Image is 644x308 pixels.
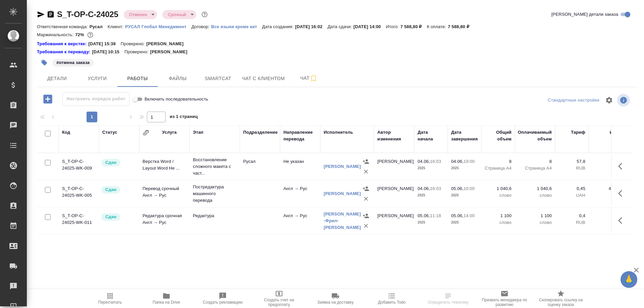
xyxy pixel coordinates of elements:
td: S_T-OP-C-24025-WK-011 [59,209,99,233]
p: 7 588,80 ₽ [448,24,474,29]
p: 1 100 [518,212,552,219]
p: слово [518,219,552,226]
p: Сдан [105,213,116,220]
div: Исполнитель [324,129,353,136]
p: #отмена заказа [56,59,90,66]
span: отмена заказа [52,59,94,65]
span: Работы [121,74,154,83]
div: Дата завершения [451,129,478,142]
td: Англ → Рус [280,182,320,205]
span: [PERSON_NAME] детали заказа [551,11,618,18]
div: Нажми, чтобы открыть папку с инструкцией [37,41,88,47]
button: Удалить [361,194,371,204]
span: Smartcat [202,74,234,83]
p: [DATE] 10:15 [92,49,124,55]
p: [DATE] 16:02 [295,24,328,29]
td: [PERSON_NAME] [374,155,414,178]
p: 8 [518,158,552,165]
div: Нажми, чтобы открыть папку с инструкцией [37,49,92,55]
p: К оплате: [427,24,448,29]
td: S_T-OP-C-24025-WK-009 [59,155,99,178]
p: Постредактура машинного перевода [193,184,236,204]
div: Направление перевода [283,129,317,142]
button: Назначить [361,211,371,221]
p: Редактура [193,212,236,219]
p: [DATE] 14:00 [354,24,386,29]
p: 10:00 [464,186,475,191]
p: 04.06, [418,186,430,191]
svg: Подписаться [310,74,318,82]
div: Общий объем [485,129,512,142]
p: 16:03 [430,186,441,191]
td: [PERSON_NAME] [374,209,414,233]
span: Включить последовательность [145,96,208,103]
button: Добавить тэг [37,55,52,70]
td: Не указан [280,155,320,178]
p: UAH [558,192,585,199]
p: Все языки кроме кит [211,24,262,29]
span: Детали [41,74,73,83]
button: Скопировать ссылку [47,10,55,18]
button: Сгруппировать [143,129,149,136]
td: Перевод срочный Англ → Рус [139,182,190,205]
button: Добавить работу [39,92,57,106]
td: Англ → Рус [280,209,320,233]
p: 2025 [451,192,478,199]
div: Менеджер проверил работу исполнителя, передает ее на следующий этап [101,212,136,222]
p: Страница А4 [485,165,512,172]
div: Автор изменения [377,129,411,142]
p: Проверено: [124,49,150,55]
p: [PERSON_NAME] [146,41,189,47]
td: Верстка Word / Layout Word Не ... [139,155,190,178]
button: Чтобы определение сработало, загрузи исходные файлы на странице "файлы" и привяжи проект в SmartCat [420,289,476,308]
button: Удалить [361,221,371,231]
p: Дата сдачи: [327,24,353,29]
p: 468,27 [592,185,622,192]
div: Оплачиваемый объем [518,129,552,142]
p: Сдан [105,159,116,166]
p: Сдан [105,186,116,193]
p: 57,8 [558,158,585,165]
p: Страница А4 [518,165,552,172]
div: Статус [102,129,117,136]
span: Услуги [81,74,113,83]
p: [DATE] 15:38 [88,41,121,47]
p: 2025 [418,165,444,172]
div: Этап [193,129,203,136]
p: [PERSON_NAME] [150,49,192,55]
button: Здесь прячутся важные кнопки [614,185,630,201]
div: split button [546,95,601,106]
div: Итого [610,129,622,136]
div: Менеджер проверил работу исполнителя, передает ее на следующий этап [101,158,136,167]
p: RUB [558,165,585,172]
div: Подразделение [243,129,278,136]
p: 2025 [451,165,478,172]
p: 2025 [418,219,444,226]
p: Проверено: [121,41,147,47]
p: 14:00 [464,213,475,218]
p: Русал [90,24,108,29]
p: 05.06, [451,213,464,218]
td: [PERSON_NAME] [374,182,414,205]
p: слово [485,219,512,226]
div: Услуга [162,129,176,136]
span: Чат с клиентом [242,74,285,83]
p: 8 [485,158,512,165]
p: 19:00 [464,159,475,164]
p: РУСАЛ Глобал Менеджмент [125,24,192,29]
div: Отменен [124,10,157,19]
a: S_T-OP-C-24025 [57,10,118,19]
p: Договор: [192,24,211,29]
td: Русал [240,155,280,178]
p: 2025 [418,192,444,199]
div: Код [62,129,70,136]
p: RUB [558,219,585,226]
p: 462,4 [592,158,622,165]
a: Требования к верстке: [37,41,88,47]
div: Отменен [162,10,196,19]
div: Тариф [571,129,585,136]
p: 05.06, [418,213,430,218]
p: 1 100 [485,212,512,219]
td: Редактура срочная Англ → Рус [139,209,190,233]
span: Посмотреть информацию [617,94,631,107]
